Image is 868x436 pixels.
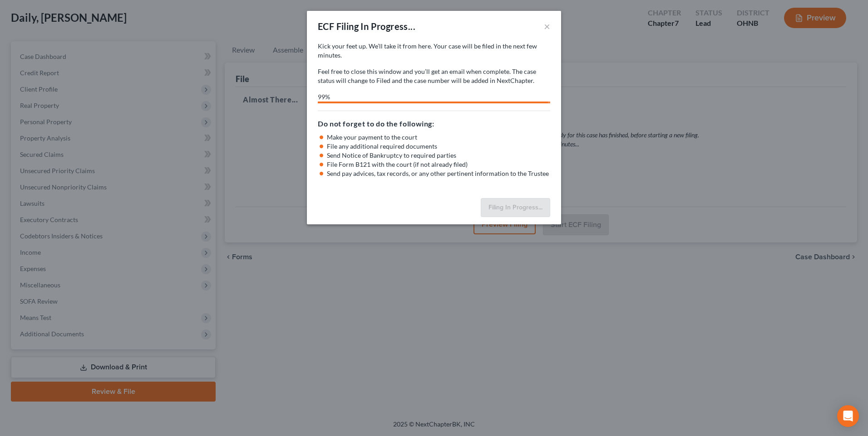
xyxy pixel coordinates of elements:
p: Kick your feet up. We’ll take it from here. Your case will be filed in the next few minutes. [318,42,550,60]
li: Send Notice of Bankruptcy to required parties [327,151,550,160]
button: × [544,21,550,32]
p: Feel free to close this window and you’ll get an email when complete. The case status will change... [318,67,550,85]
div: 99% [318,92,548,102]
div: Open Intercom Messenger [837,405,859,427]
li: File Form B121 with the court (if not already filed) [327,160,550,169]
li: Make your payment to the court [327,133,550,142]
li: Send pay advices, tax records, or any other pertinent information to the Trustee [327,169,550,178]
button: Filing In Progress... [481,198,550,217]
h5: Do not forget to do the following: [318,118,550,129]
li: File any additional required documents [327,142,550,151]
div: ECF Filing In Progress... [318,20,415,33]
